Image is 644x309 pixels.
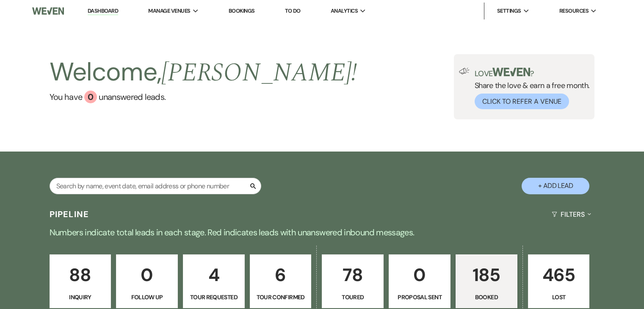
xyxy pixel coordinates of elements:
[50,54,357,91] h2: Welcome,
[470,68,590,109] div: Share the love & earn a free month.
[255,292,306,302] p: Tour Confirmed
[84,91,97,103] div: 0
[183,254,245,309] a: 4Tour Requested
[122,261,172,289] p: 0
[461,261,512,289] p: 185
[32,2,64,20] img: Weven Logo
[148,7,190,15] span: Manage Venues
[17,226,627,239] p: Numbers indicate total leads in each stage. Red indicates leads with unanswered inbound messages.
[50,254,111,309] a: 88Inquiry
[548,203,594,226] button: Filters
[116,254,178,309] a: 0Follow Up
[188,292,239,302] p: Tour Requested
[285,7,301,14] a: To Do
[322,254,384,309] a: 78Toured
[50,178,261,194] input: Search by name, event date, email address or phone number
[394,292,445,302] p: Proposal Sent
[55,292,106,302] p: Inquiry
[559,7,589,15] span: Resources
[55,261,106,289] p: 88
[327,261,378,289] p: 78
[122,292,172,302] p: Follow Up
[229,7,255,14] a: Bookings
[394,261,445,289] p: 0
[461,292,512,302] p: Booked
[188,261,239,289] p: 4
[88,7,118,15] a: Dashboard
[528,254,590,309] a: 465Lost
[389,254,451,309] a: 0Proposal Sent
[456,254,517,309] a: 185Booked
[459,68,470,74] img: loud-speaker-illustration.svg
[497,7,521,15] span: Settings
[533,292,584,302] p: Lost
[331,7,358,15] span: Analytics
[533,261,584,289] p: 465
[50,91,357,103] a: You have 0 unanswered leads.
[255,261,306,289] p: 6
[50,208,89,220] h3: Pipeline
[522,178,589,194] button: + Add Lead
[475,68,590,77] p: Love ?
[327,292,378,302] p: Toured
[250,254,312,309] a: 6Tour Confirmed
[161,53,357,92] span: [PERSON_NAME] !
[492,68,530,76] img: weven-logo-green.svg
[475,94,569,109] button: Click to Refer a Venue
